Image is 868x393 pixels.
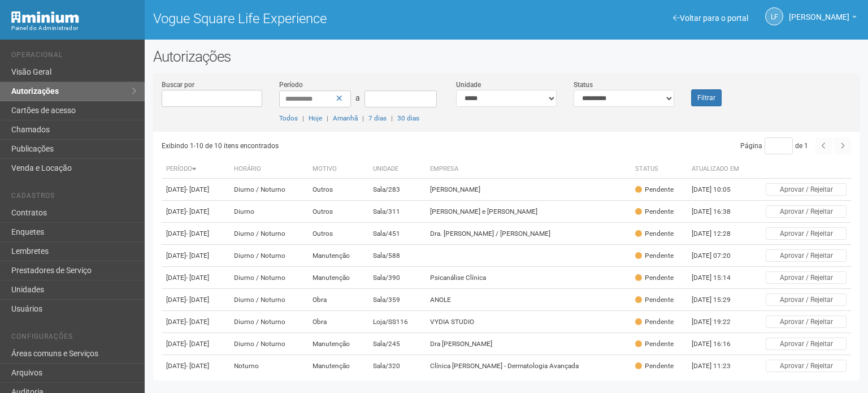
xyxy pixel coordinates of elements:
span: - [DATE] [186,296,209,304]
span: | [327,114,328,122]
td: Outros [308,179,368,201]
td: Manutenção [308,267,368,289]
span: Letícia Florim [789,2,849,21]
td: [DATE] [162,267,229,289]
span: - [DATE] [186,252,209,260]
span: | [302,114,304,122]
label: Período [279,80,303,90]
td: [DATE] 12:28 [687,223,749,245]
td: Diurno / Noturno [229,267,308,289]
td: [DATE] [162,179,229,201]
td: VYDIA STUDIO [426,311,631,333]
span: | [362,114,364,122]
td: Manutenção [308,333,368,355]
td: Diurno / Noturno [229,245,308,267]
th: Horário [229,160,308,179]
td: [DATE] 16:16 [687,333,749,355]
label: Unidade [456,80,481,90]
li: Cadastros [11,192,136,204]
td: Manutenção [308,355,368,377]
button: Aprovar / Rejeitar [766,183,847,196]
th: Período [162,160,229,179]
td: Sala/311 [368,201,426,223]
button: Aprovar / Rejeitar [766,249,847,262]
td: Obra [308,289,368,311]
a: Todos [279,114,298,122]
td: Diurno / Noturno [229,179,308,201]
th: Atualizado em [687,160,749,179]
li: Operacional [11,51,136,63]
td: [DATE] [162,245,229,267]
div: Pendente [635,295,674,305]
td: Sala/359 [368,289,426,311]
td: Dra [PERSON_NAME] [426,333,631,355]
span: - [DATE] [186,208,209,215]
span: a [355,93,360,102]
th: Status [631,160,687,179]
th: Empresa [426,160,631,179]
td: Diurno [229,201,308,223]
td: [DATE] 10:05 [687,179,749,201]
td: Diurno / Noturno [229,289,308,311]
a: 30 dias [397,114,419,122]
a: 7 dias [368,114,387,122]
span: | [391,114,393,122]
td: Psicanálise Clínica [426,267,631,289]
div: Pendente [635,273,674,283]
td: Sala/588 [368,245,426,267]
span: - [DATE] [186,274,209,282]
td: [DATE] 19:22 [687,311,749,333]
button: Aprovar / Rejeitar [766,338,847,350]
td: ANOLE [426,289,631,311]
a: Voltar para o portal [673,14,748,23]
div: Pendente [635,229,674,239]
label: Status [574,80,593,90]
a: LF [765,7,783,25]
div: Pendente [635,339,674,349]
div: Painel do Administrador [11,23,136,33]
td: Diurno / Noturno [229,223,308,245]
div: Pendente [635,207,674,217]
button: Filtrar [691,89,722,106]
td: Outros [308,201,368,223]
li: Configurações [11,332,136,344]
td: [DATE] 11:23 [687,355,749,377]
div: Exibindo 1-10 de 10 itens encontrados [162,137,507,154]
td: Outros [308,223,368,245]
td: Obra [308,311,368,333]
td: Sala/390 [368,267,426,289]
td: [DATE] 16:38 [687,201,749,223]
td: [DATE] [162,201,229,223]
td: [DATE] 07:20 [687,245,749,267]
label: Buscar por [162,80,194,90]
td: Sala/320 [368,355,426,377]
td: [DATE] [162,355,229,377]
td: Dra. [PERSON_NAME] / [PERSON_NAME] [426,223,631,245]
td: Loja/SS116 [368,311,426,333]
div: Pendente [635,251,674,261]
td: [DATE] [162,289,229,311]
td: [PERSON_NAME] [426,179,631,201]
button: Aprovar / Rejeitar [766,271,847,284]
td: Sala/283 [368,179,426,201]
td: [DATE] [162,223,229,245]
td: Sala/451 [368,223,426,245]
h1: Vogue Square Life Experience [153,11,498,26]
img: Minium [11,11,79,23]
a: Amanhã [333,114,358,122]
td: Diurno / Noturno [229,311,308,333]
td: [PERSON_NAME] e [PERSON_NAME] [426,201,631,223]
span: - [DATE] [186,185,209,193]
button: Aprovar / Rejeitar [766,227,847,240]
button: Aprovar / Rejeitar [766,205,847,218]
th: Motivo [308,160,368,179]
td: Manutenção [308,245,368,267]
td: [DATE] 15:29 [687,289,749,311]
div: Pendente [635,361,674,371]
span: - [DATE] [186,230,209,237]
div: Pendente [635,185,674,195]
span: - [DATE] [186,340,209,348]
div: Pendente [635,317,674,327]
button: Aprovar / Rejeitar [766,293,847,306]
button: Aprovar / Rejeitar [766,360,847,372]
